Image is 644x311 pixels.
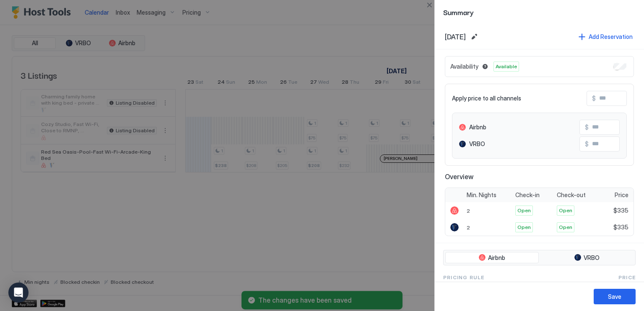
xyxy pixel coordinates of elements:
[469,32,479,42] button: Edit date range
[559,224,572,231] span: Open
[589,32,633,41] div: Add Reservation
[445,252,539,264] button: Airbnb
[618,274,636,281] span: Price
[452,95,521,102] span: Apply price to all channels
[592,95,596,102] span: $
[557,191,586,199] span: Check-out
[517,207,531,214] span: Open
[467,208,470,214] span: 2
[559,207,572,214] span: Open
[515,191,540,199] span: Check-in
[450,63,478,70] span: Availability
[594,289,636,304] button: Save
[469,123,486,131] span: Airbnb
[488,254,505,262] span: Airbnb
[467,191,496,199] span: Min. Nights
[613,224,628,231] span: $335
[577,31,634,42] button: Add Reservation
[496,63,517,70] span: Available
[585,140,589,148] span: $
[585,123,589,131] span: $
[443,250,636,266] div: tab-group
[615,191,628,199] span: Price
[517,224,531,231] span: Open
[8,283,29,303] div: Open Intercom Messenger
[584,254,600,262] span: VRBO
[469,140,485,148] span: VRBO
[613,207,628,214] span: $335
[443,274,484,281] span: Pricing Rule
[445,172,634,181] span: Overview
[480,62,490,72] button: Blocked dates override all pricing rules and remain unavailable until manually unblocked
[443,7,636,17] span: Summary
[540,252,634,264] button: VRBO
[467,224,470,231] span: 2
[445,33,466,41] span: [DATE]
[608,292,621,301] div: Save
